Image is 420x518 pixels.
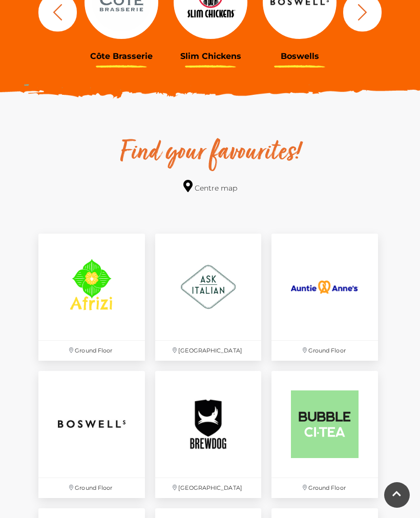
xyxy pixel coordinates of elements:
a: Ground Floor [266,229,383,366]
a: [GEOGRAPHIC_DATA] [150,229,267,366]
p: [GEOGRAPHIC_DATA] [155,341,262,361]
p: Ground Floor [271,341,378,361]
h3: Boswells [263,51,337,61]
a: Ground Floor [266,366,383,503]
h3: Côte Brasserie [85,51,158,61]
a: Centre map [183,180,237,194]
p: [GEOGRAPHIC_DATA] [155,478,262,498]
p: Ground Floor [38,478,145,498]
a: Ground Floor [33,366,150,503]
a: Ground Floor [33,229,150,366]
a: [GEOGRAPHIC_DATA] [150,366,267,503]
p: Ground Floor [271,478,378,498]
h2: Find your favourites! [33,137,387,170]
h3: Slim Chickens [174,51,247,61]
p: Ground Floor [38,341,145,361]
